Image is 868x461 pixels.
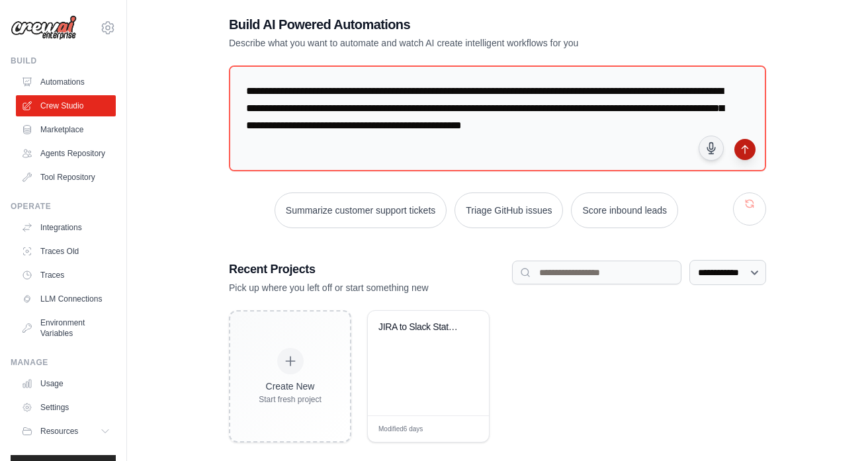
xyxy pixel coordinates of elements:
[11,357,116,368] div: Manage
[40,426,78,437] span: Resources
[16,119,116,140] a: Marketplace
[16,71,116,93] a: Automations
[229,260,512,278] h3: Recent Projects
[16,265,116,286] a: Traces
[16,397,116,418] a: Settings
[11,15,77,40] img: Logo
[11,201,116,212] div: Operate
[571,192,678,228] button: Score inbound leads
[16,143,116,164] a: Agents Repository
[455,192,563,228] button: Triage GitHub issues
[16,288,116,310] a: LLM Connections
[16,421,116,442] button: Resources
[275,192,447,228] button: Summarize customer support tickets
[16,241,116,262] a: Traces Old
[229,15,673,34] h1: Build AI Powered Automations
[378,424,423,434] span: Modified 6 days
[259,394,322,405] div: Start fresh project
[16,167,116,188] a: Tool Repository
[229,36,673,50] p: Describe what you want to automate and watch AI create intelligent workflows for you
[699,136,724,161] button: Click to speak your automation idea
[378,321,464,333] div: JIRA to Slack Status Reporter
[16,373,116,394] a: Usage
[458,424,469,434] span: Edit
[16,95,116,116] a: Crew Studio
[802,398,868,461] iframe: Chat Widget
[259,380,322,393] div: Create New
[733,192,766,226] button: Get new suggestions
[11,56,116,66] div: Build
[16,312,116,344] a: Environment Variables
[16,217,116,238] a: Integrations
[229,281,512,294] p: Pick up where you left off or start something new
